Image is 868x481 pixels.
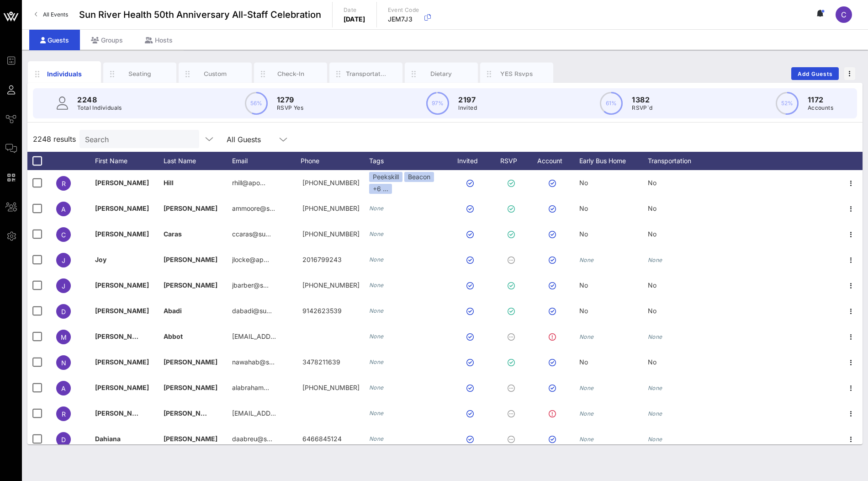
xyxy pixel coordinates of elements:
div: Phone [301,152,369,170]
span: [PERSON_NAME] [PERSON_NAME] [95,332,204,340]
i: None [648,333,662,340]
p: 1279 [277,94,303,105]
p: RSVP Yes [277,103,303,112]
p: Total Individuals [77,103,122,112]
div: Invited [447,152,497,170]
span: C [841,10,847,19]
span: [PERSON_NAME] [164,281,217,289]
i: None [369,205,384,212]
p: Accounts [808,103,833,112]
span: [PERSON_NAME] [95,230,149,238]
span: Caras [164,230,182,238]
p: Date [344,5,365,15]
div: YES Rsvps [497,69,537,78]
span: No [579,281,588,289]
span: [PERSON_NAME] [164,435,217,443]
span: No [579,230,588,238]
span: +19172445351 [302,179,360,187]
span: 3478211639 [302,358,340,366]
span: [PERSON_NAME] [164,358,217,366]
span: No [648,179,656,187]
span: No [648,281,656,289]
i: None [648,410,662,417]
span: [PERSON_NAME] [164,384,217,391]
span: Dahiana [95,435,121,443]
p: 2197 [458,94,477,105]
span: No [648,358,656,366]
span: D [61,308,66,315]
span: M [61,333,67,341]
i: None [579,436,594,443]
div: Tags [369,152,447,170]
button: Add Guests [791,67,839,80]
i: None [648,436,662,443]
span: A [61,385,66,392]
span: [PERSON_NAME] [95,179,149,187]
span: No [579,307,588,315]
span: 9142623539 [302,307,342,315]
span: No [579,204,588,212]
span: [PERSON_NAME] [95,358,149,366]
p: 2248 [77,94,122,105]
p: rhill@apo… [232,170,265,196]
p: ccaras@su… [232,221,271,247]
i: None [369,230,384,237]
div: Peekskill [369,172,402,182]
div: +6 ... [369,184,392,194]
p: jbarber@s… [232,273,269,298]
p: jlocke@ap… [232,247,269,273]
div: Transportation [346,69,386,78]
span: R [62,180,66,187]
div: Email [232,152,301,170]
div: Beacon [404,172,434,182]
span: +18457629158 [302,204,360,212]
span: [PERSON_NAME] [95,409,149,417]
i: None [579,257,594,263]
span: [PERSON_NAME] [164,204,217,212]
div: C [836,6,852,23]
i: None [369,307,384,314]
div: Account [529,152,579,170]
i: None [369,358,384,365]
div: Seating [120,69,160,78]
p: Event Code [388,5,419,15]
span: A [61,205,66,213]
span: D [61,436,66,444]
span: [PERSON_NAME] [95,384,149,391]
span: C [61,231,66,239]
span: N [61,359,66,367]
span: [PERSON_NAME] [164,256,217,263]
div: Hosts [134,30,184,50]
span: +15166370154 [302,384,360,391]
p: 1172 [808,94,833,105]
p: JEM7J3 [388,15,419,24]
span: R [62,410,66,418]
span: No [648,230,656,238]
div: Early Bus Home [579,152,648,170]
div: Groups [80,30,134,50]
div: Transportation [648,152,716,170]
div: Check-In [270,69,311,78]
span: [PERSON_NAME] [164,409,217,417]
span: 2016799243 [302,256,342,263]
span: [PERSON_NAME] [95,204,149,212]
span: [PERSON_NAME] [95,307,149,315]
p: RSVP`d [632,103,652,112]
span: All Events [43,11,68,18]
p: [DATE] [344,15,365,24]
div: RSVP [497,152,529,170]
span: 607-437-0421 [302,281,360,289]
span: Abbot [164,332,183,340]
span: [EMAIL_ADDRESS][DOMAIN_NAME] [232,332,342,340]
i: None [369,384,384,391]
span: 6466845124 [302,435,342,443]
i: None [369,410,384,417]
div: First Name [95,152,164,170]
i: None [369,256,384,263]
div: All Guests [221,130,294,148]
i: None [369,435,384,442]
span: J [62,282,65,290]
p: alabraham… [232,375,269,401]
p: dabadi@su… [232,298,272,324]
div: Dietary [421,69,462,78]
